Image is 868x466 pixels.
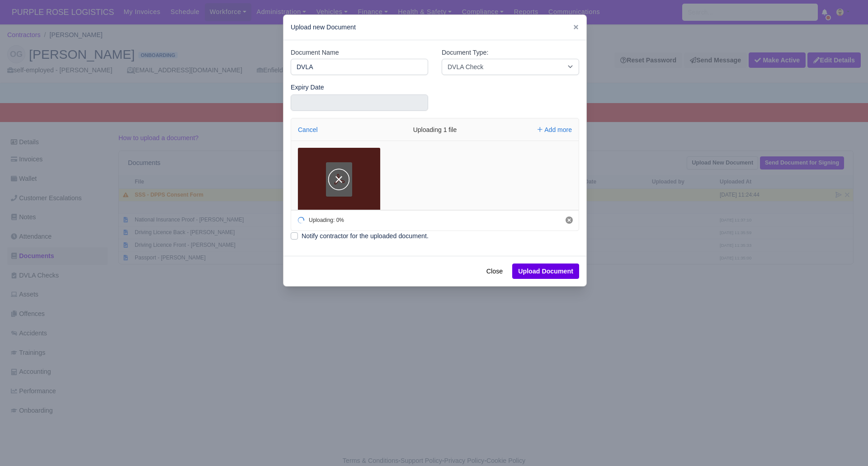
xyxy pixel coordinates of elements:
[442,47,488,58] label: Document Type:
[291,47,339,58] label: Document Name
[534,123,576,136] button: Add more files
[326,167,351,192] button: Cancel upload
[367,118,503,141] div: Uploading 1 file
[291,118,579,231] div: File Uploader
[302,231,429,241] label: Notify contractor for the uploaded document.
[291,210,346,231] div: Uploading
[283,15,586,40] div: Upload new Document
[309,217,344,223] div: Uploading: 0%
[823,423,868,466] iframe: Chat Widget
[291,82,324,93] label: Expiry Date
[295,123,321,136] button: Cancel
[481,264,509,279] button: Close
[544,126,572,133] span: Add more
[512,264,579,279] button: Upload Document
[566,217,573,224] button: Cancel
